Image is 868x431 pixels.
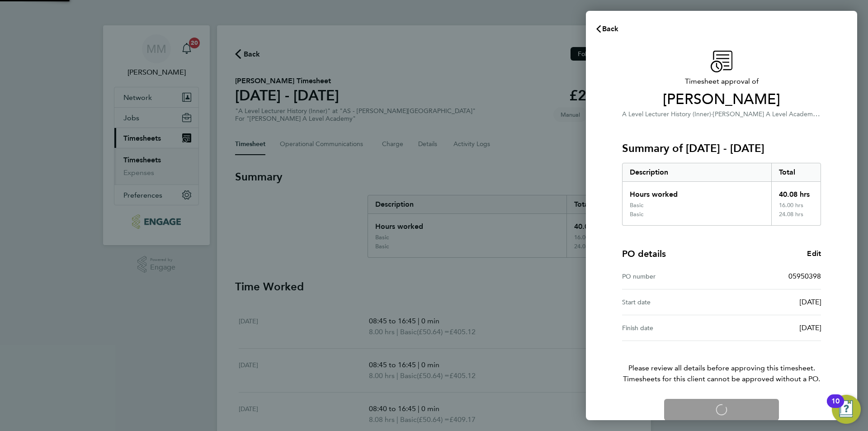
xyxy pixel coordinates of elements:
span: Back [602,24,619,33]
button: Open Resource Center, 10 new notifications [832,395,861,424]
div: PO number [622,271,722,282]
span: Edit [807,249,821,258]
div: Hours worked [623,182,771,202]
span: Timesheet approval of [622,76,821,87]
div: Basic [630,202,643,209]
h3: Summary of [DATE] - [DATE] [622,141,821,156]
div: Description [623,163,771,181]
div: [DATE] [722,297,821,308]
div: Finish date [622,322,722,333]
div: Basic [630,211,643,218]
div: 24.08 hrs [771,211,821,225]
div: Total [771,163,821,181]
div: 16.00 hrs [771,202,821,211]
div: Summary of 22 - 28 Sep 2025 [622,163,821,226]
a: Edit [807,248,821,259]
h4: PO details [622,247,666,260]
span: [PERSON_NAME] A Level Academy [713,109,820,118]
p: Please review all details before approving this timesheet. [611,341,832,384]
span: A Level Lecturer History (Inner) [622,110,711,118]
span: Timesheets for this client cannot be approved without a PO. [611,374,832,384]
div: 10 [831,401,840,413]
span: [PERSON_NAME] [622,90,821,109]
div: [DATE] [722,322,821,333]
span: 05950398 [788,272,821,280]
span: · [711,110,713,118]
div: Start date [622,297,722,308]
div: 40.08 hrs [771,182,821,202]
button: Back [586,20,628,38]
